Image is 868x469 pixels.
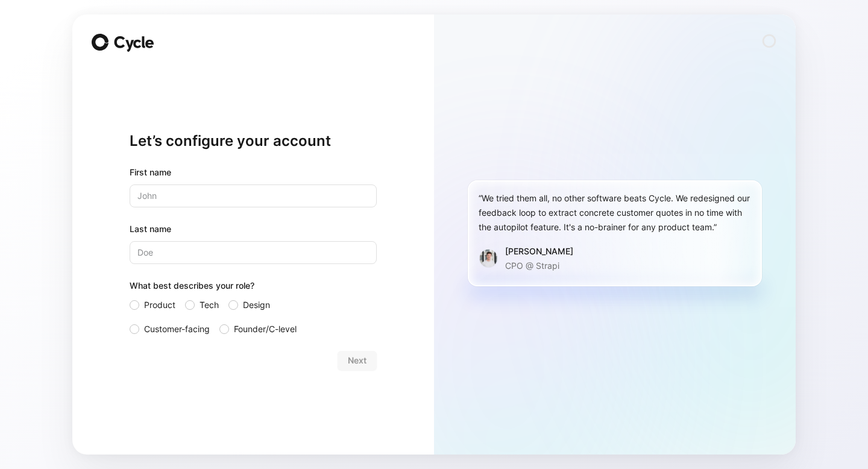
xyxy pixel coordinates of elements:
[505,244,573,259] div: [PERSON_NAME]
[243,298,270,312] span: Design
[479,191,751,234] div: “We tried them all, no other software beats Cycle. We redesigned our feedback loop to extract con...
[130,241,377,264] input: Doe
[144,298,175,312] span: Product
[130,131,377,151] h1: Let’s configure your account
[234,322,297,336] span: Founder/C-level
[130,222,377,236] label: Last name
[130,279,377,298] div: What best describes your role?
[130,184,377,207] input: John
[130,165,377,180] div: First name
[200,298,219,312] span: Tech
[144,322,210,336] span: Customer-facing
[505,259,573,273] p: CPO @ Strapi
